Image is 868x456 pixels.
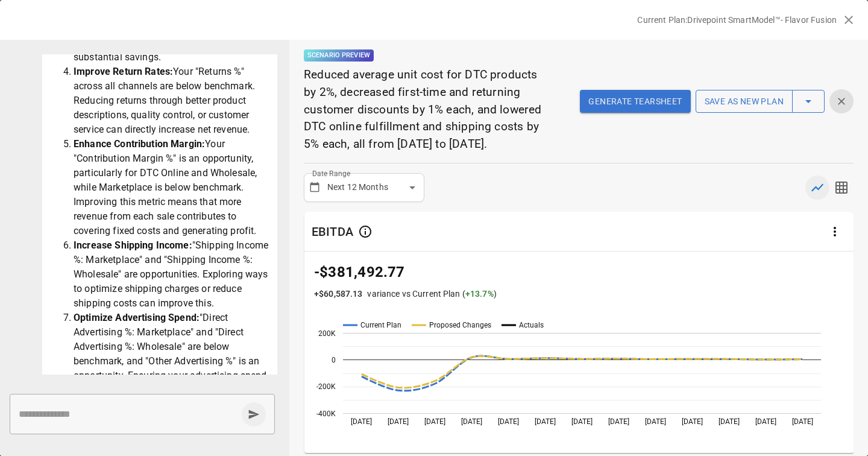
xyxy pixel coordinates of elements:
[74,311,270,412] li: "Direct Advertising %: Marketplace" and "Direct Advertising %: Wholesale" are below benchmark, an...
[580,90,690,113] button: Generate Tearsheet
[304,66,552,153] p: Reduced average unit cost for DTC products by 2%, decreased first-time and returning customer dis...
[388,417,409,426] text: [DATE]
[314,288,362,300] p: + $60,587.13
[608,417,629,426] text: [DATE]
[682,417,703,426] text: [DATE]
[719,417,740,426] text: [DATE]
[74,66,173,77] strong: Improve Return Rates:
[74,65,270,137] li: Your "Returns %" across all channels are below benchmark. Reducing returns through better product...
[519,321,544,329] text: Actuals
[461,417,482,426] text: [DATE]
[316,382,336,391] text: -200K
[74,312,200,323] strong: Optimize Advertising Spend:
[465,289,494,299] span: + 13.7 %
[571,417,593,426] text: [DATE]
[327,181,388,194] p: Next 12 Months
[74,138,205,150] strong: Enhance Contribution Margin:
[314,261,844,283] p: -$381,492.77
[367,288,496,300] p: variance vs Current Plan ( )
[424,417,445,426] text: [DATE]
[792,417,813,426] text: [DATE]
[696,90,793,113] button: Save as new plan
[316,410,336,418] text: -400K
[74,137,270,238] li: Your "Contribution Margin %" is an opportunity, particularly for DTC Online and Wholesale, while ...
[535,417,556,426] text: [DATE]
[74,239,192,251] strong: Increase Shipping Income:
[304,315,854,456] svg: A chart.
[74,238,270,311] li: "Shipping Income %: Marketplace" and "Shipping Income %: Wholesale" are opportunities. Exploring ...
[637,14,837,26] p: Current Plan: Drivepoint SmartModel™- Flavor Fusion
[312,168,350,179] label: Date Range
[429,321,491,329] text: Proposed Changes
[318,329,336,338] text: 200K
[360,321,401,329] text: Current Plan
[312,224,353,239] div: EBITDA
[755,417,776,426] text: [DATE]
[332,356,336,364] text: 0
[645,417,666,426] text: [DATE]
[351,417,372,426] text: [DATE]
[498,417,519,426] text: [DATE]
[304,49,374,62] p: Scenario Preview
